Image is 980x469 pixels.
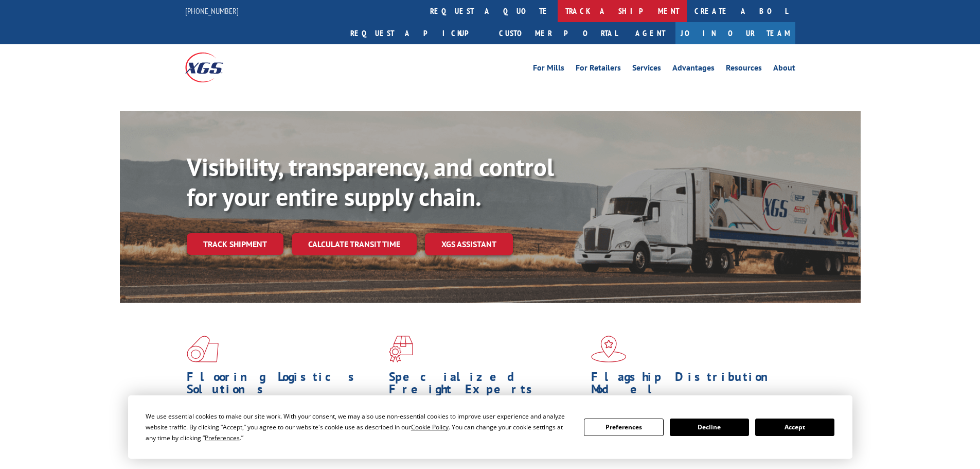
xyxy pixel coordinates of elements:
[773,64,795,75] a: About
[292,233,417,255] a: Calculate transit time
[343,22,491,44] a: Request a pickup
[187,151,554,213] b: Visibility, transparency, and control for your entire supply chain.
[675,22,795,44] a: Join Our Team
[425,233,513,255] a: XGS ASSISTANT
[146,411,572,443] div: We use essential cookies to make our site work. With your consent, we may also use non-essential ...
[670,419,749,436] button: Decline
[672,64,715,75] a: Advantages
[591,336,627,362] img: xgs-icon-flagship-distribution-model-red
[755,419,834,436] button: Accept
[187,371,381,401] h1: Flooring Logistics Solutions
[411,423,449,431] span: Cookie Policy
[591,371,786,401] h1: Flagship Distribution Model
[625,22,675,44] a: Agent
[726,64,762,75] a: Resources
[491,22,625,44] a: Customer Portal
[185,6,239,16] a: [PHONE_NUMBER]
[584,419,663,436] button: Preferences
[128,395,852,459] div: Cookie Consent Prompt
[187,336,219,362] img: xgs-icon-total-supply-chain-intelligence-red
[632,64,661,75] a: Services
[205,433,240,442] span: Preferences
[389,336,413,362] img: xgs-icon-focused-on-flooring-red
[533,64,564,75] a: For Mills
[187,233,283,255] a: Track shipment
[389,371,583,401] h1: Specialized Freight Experts
[576,64,621,75] a: For Retailers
